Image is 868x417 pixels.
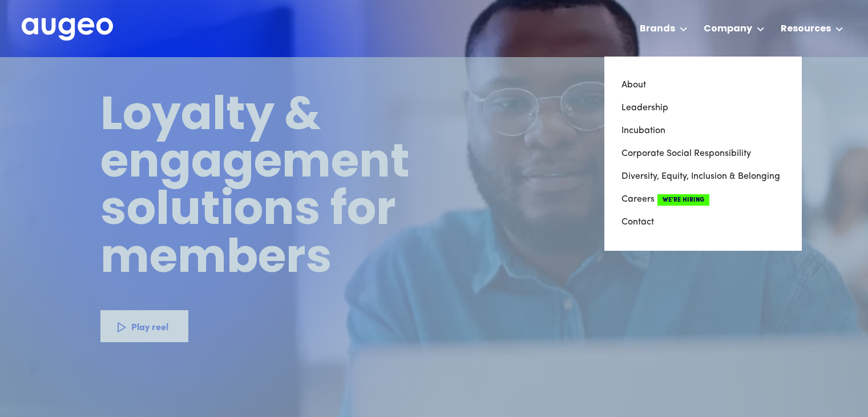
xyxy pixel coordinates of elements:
span: We're Hiring [657,194,709,206]
a: home [22,18,113,42]
a: Diversity, Equity, Inclusion & Belonging [621,165,785,188]
a: Incubation [621,119,785,142]
a: Corporate Social Responsibility [621,142,785,165]
a: Contact [621,211,785,234]
a: CareersWe're Hiring [621,188,785,211]
div: Resources [781,22,831,36]
img: Augeo's full logo in white. [22,18,113,41]
nav: Company [604,57,802,251]
a: Leadership [621,97,785,119]
div: Brands [640,22,675,36]
div: Company [704,22,752,36]
a: About [621,74,785,97]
